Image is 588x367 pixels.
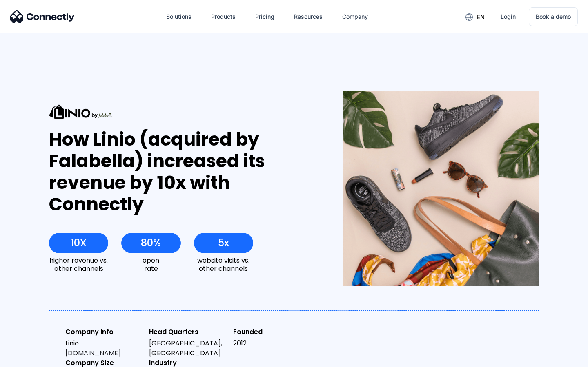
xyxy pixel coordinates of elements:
div: Resources [294,11,323,22]
div: Company [342,11,368,22]
div: Company Info [65,327,143,337]
div: website visits vs. other channels [194,256,253,272]
a: [DOMAIN_NAME] [65,348,121,358]
img: Connectly Logo [10,10,75,23]
ul: Language list [16,353,49,364]
div: Solutions [166,11,192,22]
aside: Language selected: English [8,353,49,364]
div: higher revenue vs. other channels [49,256,108,272]
div: Pricing [255,11,274,22]
div: 2012 [233,338,310,348]
a: Pricing [249,7,281,27]
div: Linio [65,338,143,358]
div: Founded [233,327,310,337]
a: Login [494,7,522,27]
a: Book a demo [529,7,578,26]
div: Login [501,11,516,22]
div: en [477,11,485,23]
div: open rate [121,256,180,272]
div: [GEOGRAPHIC_DATA], [GEOGRAPHIC_DATA] [149,338,226,358]
div: Head Quarters [149,327,226,337]
div: How Linio (acquired by Falabella) increased its revenue by 10x with Connectly [49,129,313,215]
div: 10X [71,237,87,249]
div: 5x [218,237,229,249]
div: Products [211,11,236,22]
div: 80% [141,237,161,249]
